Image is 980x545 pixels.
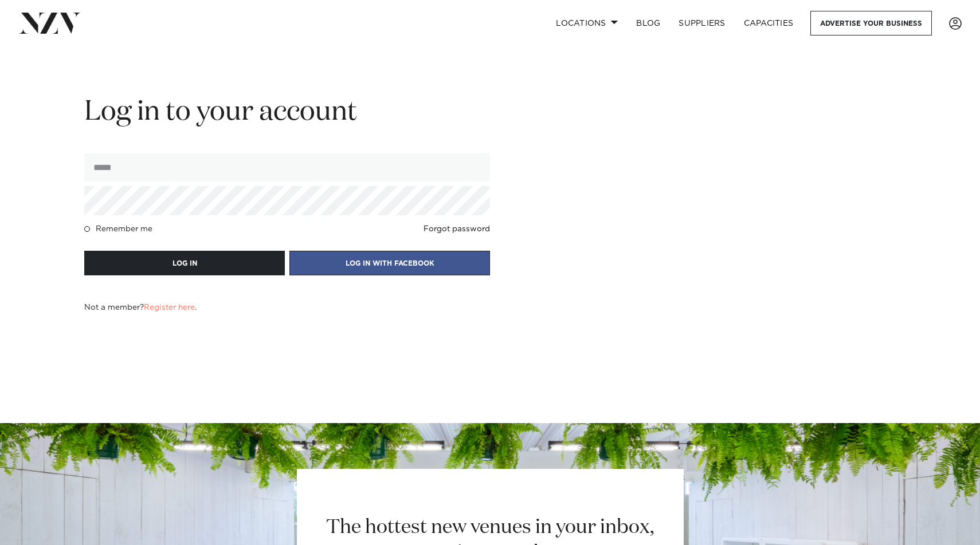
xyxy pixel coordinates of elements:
[669,11,734,35] a: SUPPLIERS
[289,251,490,275] button: LOG IN WITH FACEBOOK
[424,224,490,234] a: Forgot password
[84,94,490,131] h2: Log in to your account
[144,303,195,311] a: Register here
[18,13,81,33] img: nzv-logo.png
[627,11,669,35] a: BLOG
[810,11,932,35] a: Advertise your business
[289,258,490,268] a: LOG IN WITH FACEBOOK
[96,224,152,234] h4: Remember me
[84,251,285,275] button: LOG IN
[735,11,803,35] a: Capacities
[84,303,197,312] h4: Not a member? .
[547,11,627,35] a: Locations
